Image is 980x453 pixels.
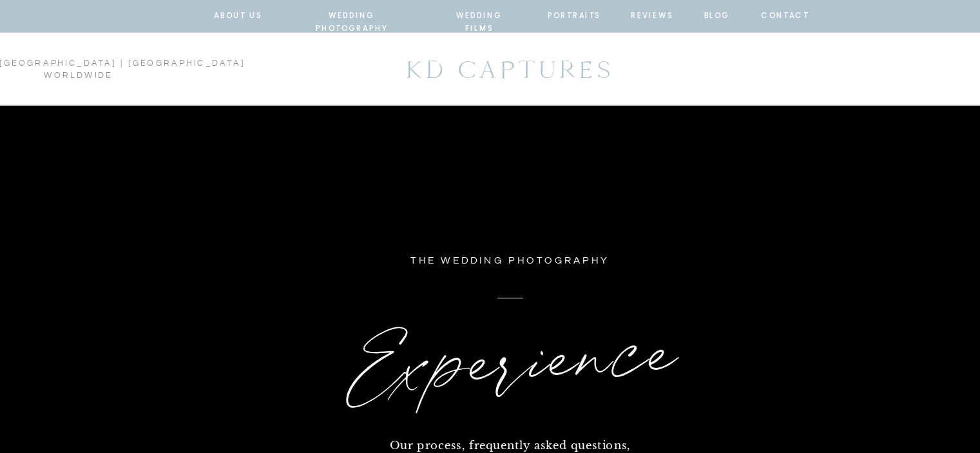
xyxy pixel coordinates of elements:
[642,7,665,19] a: blog
[688,7,724,19] a: contact
[247,234,735,343] h1: Experience
[436,7,497,19] a: wedding films
[257,7,295,19] a: about us
[520,7,562,19] a: portraits
[783,46,930,63] a: Inquire
[318,7,413,19] a: wedding photography
[401,37,579,72] a: KD CAPTURES
[385,198,595,213] p: the wedding photography
[585,7,619,19] a: reviews
[391,343,590,386] p: Our process, frequently asked questions, average investment, and what exactly makes a KD Captures...
[18,45,282,64] p: san antonio | [GEOGRAPHIC_DATA] | [GEOGRAPHIC_DATA] worldwide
